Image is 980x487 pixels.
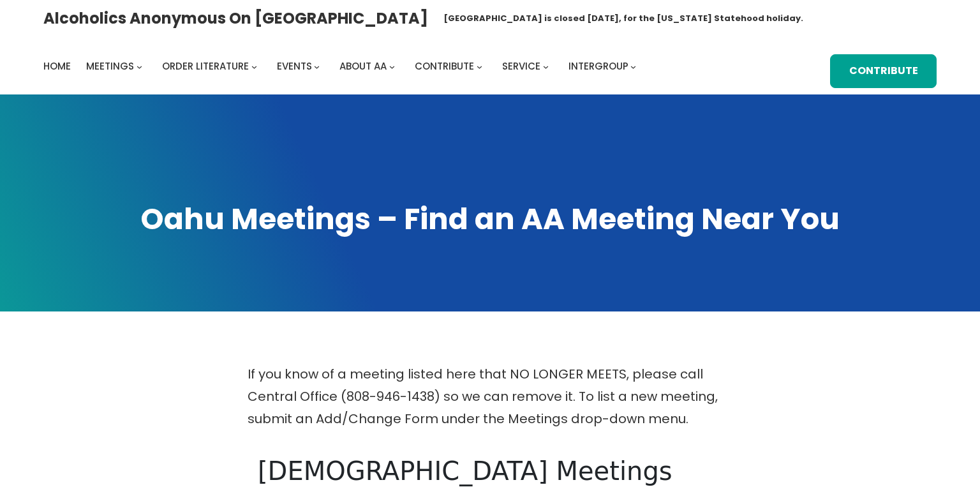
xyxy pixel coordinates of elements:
button: Intergroup submenu [630,64,636,70]
span: Order Literature [162,59,249,73]
button: Events submenu [314,64,320,70]
a: Intergroup [568,57,628,75]
h1: [GEOGRAPHIC_DATA] is closed [DATE], for the [US_STATE] Statehood holiday. [443,12,803,25]
h1: Oahu Meetings – Find an AA Meeting Near You [43,199,937,239]
span: Contribute [415,59,474,73]
a: Contribute [830,54,937,88]
p: If you know of a meeting listed here that NO LONGER MEETS, please call Central Office (808-946-14... [248,363,732,430]
span: Home [43,59,71,73]
button: About AA submenu [389,64,395,70]
button: Order Literature submenu [251,64,257,70]
span: Meetings [86,59,134,73]
span: Service [502,59,540,73]
a: Meetings [86,57,134,75]
button: Contribute submenu [477,64,482,70]
a: Alcoholics Anonymous on [GEOGRAPHIC_DATA] [43,4,428,32]
a: Contribute [415,57,474,75]
span: Intergroup [568,59,628,73]
a: Service [502,57,540,75]
nav: Intergroup [43,57,641,75]
a: Home [43,57,71,75]
button: Service submenu [543,64,549,70]
span: Events [277,59,312,73]
h1: [DEMOGRAPHIC_DATA] Meetings [258,456,722,486]
span: About AA [339,59,387,73]
button: Meetings submenu [137,64,142,70]
a: About AA [339,57,387,75]
a: Events [277,57,312,75]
